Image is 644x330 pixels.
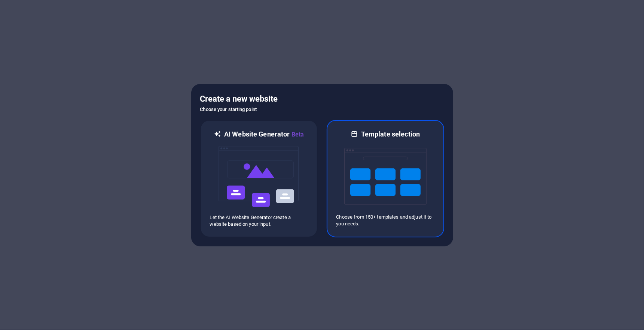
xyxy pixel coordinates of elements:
[224,130,304,139] h6: AI Website Generator
[336,214,434,227] p: Choose from 150+ templates and adjust it to you needs.
[200,105,444,114] h6: Choose your starting point
[290,131,304,138] span: Beta
[200,120,318,237] div: AI Website GeneratorBetaaiLet the AI Website Generator create a website based on your input.
[200,93,444,105] h5: Create a new website
[361,130,420,139] h6: Template selection
[210,214,308,228] p: Let the AI Website Generator create a website based on your input.
[218,139,300,214] img: ai
[327,120,444,237] div: Template selectionChoose from 150+ templates and adjust it to you needs.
